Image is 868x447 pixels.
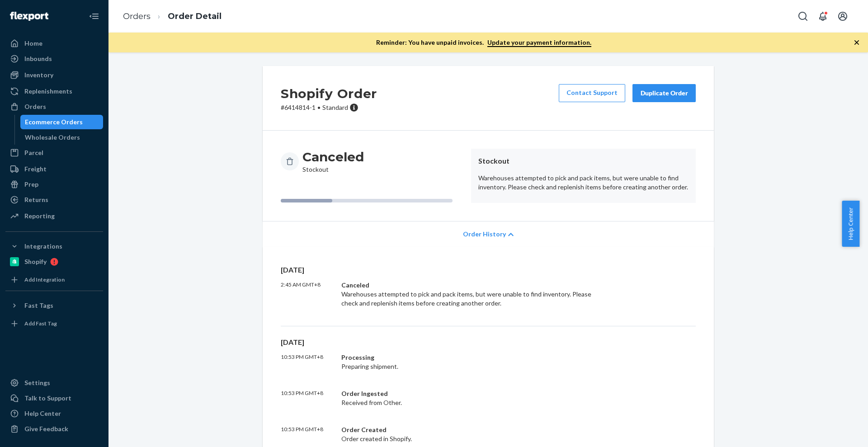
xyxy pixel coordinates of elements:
[24,409,61,418] div: Help Center
[5,36,103,51] a: Home
[281,265,696,275] p: [DATE]
[281,84,377,103] h2: Shopify Order
[24,148,43,157] div: Parcel
[24,54,52,63] div: Inbounds
[341,389,609,398] div: Order Ingested
[24,378,50,387] div: Settings
[24,276,65,283] div: Add Integration
[20,115,104,129] a: Ecommerce Orders
[814,7,832,25] button: Open notifications
[341,353,609,371] div: Preparing shipment.
[322,104,348,111] span: Standard
[341,425,609,443] div: Order created in Shopify.
[5,162,103,176] a: Freight
[5,193,103,207] a: Returns
[640,89,688,98] div: Duplicate Order
[281,389,334,407] p: 10:53 PM GMT+8
[5,84,103,99] a: Replenishments
[24,180,38,189] div: Prep
[20,130,104,145] a: Wholesale Orders
[24,301,53,310] div: Fast Tags
[24,39,42,48] div: Home
[281,353,334,371] p: 10:53 PM GMT+8
[302,149,364,174] div: Stockout
[376,38,591,47] p: Reminder: You have unpaid invoices.
[281,337,696,348] p: [DATE]
[632,84,696,102] button: Duplicate Order
[478,174,689,192] p: Warehouses attempted to pick and pack items, but were unable to find inventory. Please check and ...
[123,11,151,21] a: Orders
[842,201,859,247] button: Help Center
[24,195,48,204] div: Returns
[24,165,47,174] div: Freight
[5,254,103,269] a: Shopify
[85,7,103,25] button: Close Navigation
[341,353,609,362] div: Processing
[24,71,53,80] div: Inventory
[794,7,812,25] button: Open Search Box
[168,11,222,21] a: Order Detail
[5,406,103,421] a: Help Center
[5,316,103,331] a: Add Fast Tag
[834,7,852,25] button: Open account menu
[559,84,625,102] a: Contact Support
[341,425,609,434] div: Order Created
[24,102,46,111] div: Orders
[302,149,364,165] h3: Canceled
[24,320,57,327] div: Add Fast Tag
[5,52,103,66] a: Inbounds
[281,103,377,112] p: # 6414814-1
[463,230,506,239] span: Order History
[24,212,55,221] div: Reporting
[24,87,72,96] div: Replenishments
[5,422,103,436] button: Give Feedback
[5,376,103,390] a: Settings
[5,273,103,287] a: Add Integration
[5,99,103,114] a: Orders
[5,146,103,160] a: Parcel
[341,281,609,290] div: Canceled
[341,281,609,308] div: Warehouses attempted to pick and pack items, but were unable to find inventory. Please check and ...
[281,425,334,443] p: 10:53 PM GMT+8
[478,156,689,166] header: Stockout
[317,104,321,111] span: •
[5,209,103,223] a: Reporting
[24,424,68,433] div: Give Feedback
[5,298,103,313] button: Fast Tags
[25,133,80,142] div: Wholesale Orders
[25,118,83,127] div: Ecommerce Orders
[5,177,103,192] a: Prep
[24,257,47,266] div: Shopify
[281,281,334,308] p: 2:45 AM GMT+8
[24,394,71,403] div: Talk to Support
[24,242,62,251] div: Integrations
[5,391,103,405] button: Talk to Support
[5,68,103,82] a: Inventory
[341,389,609,407] div: Received from Other.
[487,38,591,47] a: Update your payment information.
[116,3,229,30] ol: breadcrumbs
[5,239,103,254] button: Integrations
[10,12,48,21] img: Flexport logo
[811,420,859,442] iframe: Opens a widget where you can chat to one of our agents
